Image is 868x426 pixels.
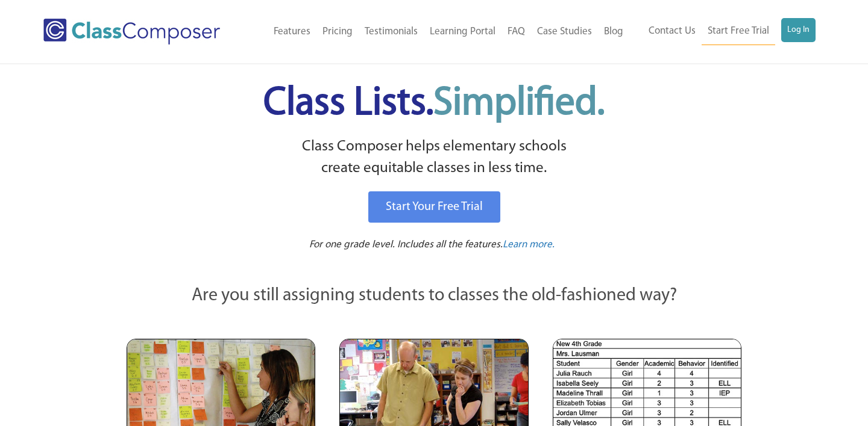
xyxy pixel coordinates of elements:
span: Class Lists. [263,84,605,123]
a: Log In [781,18,816,42]
span: Learn more. [503,239,555,250]
a: Blog [598,19,629,45]
a: Testimonials [359,19,424,45]
span: Start Your Free Trial [386,201,483,213]
a: Start Free Trial [702,18,775,45]
a: Start Your Free Trial [368,191,500,223]
span: For one grade level. Includes all the features. [309,239,503,250]
a: Learning Portal [424,19,502,45]
a: FAQ [502,19,531,45]
span: Simplified. [433,84,605,123]
p: Class Composer helps elementary schools create equitable classes in less time. [125,136,743,180]
a: Learn more. [503,238,555,253]
img: Class Composer [43,19,220,45]
a: Pricing [316,19,359,45]
nav: Header Menu [248,19,629,45]
p: Are you still assigning students to classes the old-fashioned way? [127,283,741,309]
nav: Header Menu [629,18,816,45]
a: Contact Us [643,18,702,45]
a: Case Studies [531,19,598,45]
a: Features [268,19,316,45]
